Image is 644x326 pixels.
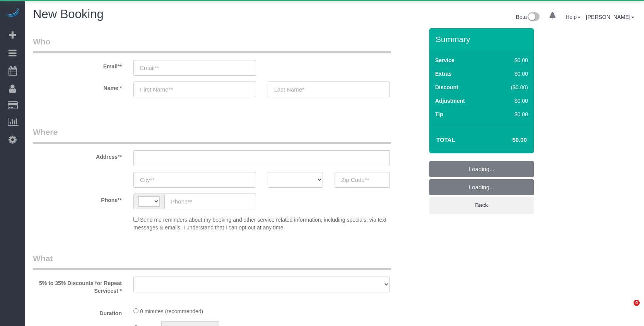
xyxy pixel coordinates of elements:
a: Help [565,14,581,20]
img: Automaid Logo [5,8,20,19]
label: Name * [27,81,128,92]
span: Send me reminders about my booking and other service related information, including specials, via... [133,217,386,231]
label: Discount [435,83,458,91]
span: 0 minutes (recommended) [140,308,203,314]
label: Adjustment [435,97,465,105]
span: 4 [634,300,640,306]
iframe: Intercom live chat [618,300,636,318]
label: Extras [435,70,452,78]
legend: Where [33,126,391,144]
div: ($0.00) [495,83,528,91]
div: $0.00 [495,56,528,64]
label: 5% to 35% Discounts for Repeat Services! * [27,277,128,295]
label: Tip [435,110,443,118]
h4: $0.00 [489,137,527,143]
label: Service [435,56,454,64]
legend: Who [33,36,391,53]
label: Duration [27,307,128,317]
legend: What [33,253,391,270]
div: $0.00 [495,97,528,105]
a: Back [429,197,534,213]
div: $0.00 [495,110,528,118]
a: Beta [516,14,540,20]
input: Zip Code** [335,172,390,188]
h3: Summary [436,35,530,44]
div: $0.00 [495,70,528,78]
input: First Name** [133,81,256,97]
img: New interface [527,12,540,22]
input: Last Name* [268,81,390,97]
a: [PERSON_NAME] [586,14,634,20]
span: New Booking [33,7,104,21]
strong: Total [436,136,455,143]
